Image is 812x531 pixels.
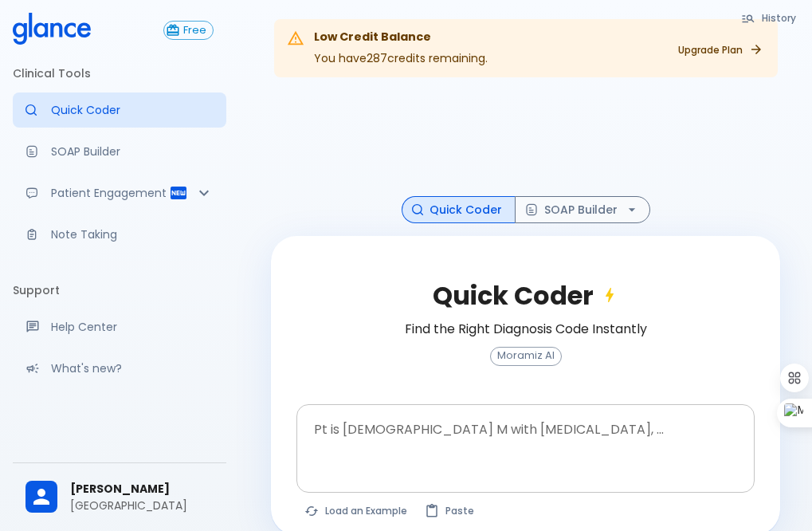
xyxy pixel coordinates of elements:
a: Get help from our support team [13,309,226,344]
p: Help Center [51,319,214,335]
a: Advanced note-taking [13,217,226,252]
li: Settings [13,405,226,443]
a: Click to view or change your subscription [163,21,226,40]
button: Free [163,21,214,40]
a: Docugen: Compose a clinical documentation in seconds [13,134,226,169]
div: Patient Reports & Referrals [13,175,226,210]
a: Upgrade Plan [669,38,771,61]
button: Quick Coder [402,196,516,224]
p: What's new? [51,360,214,376]
button: SOAP Builder [515,196,650,224]
div: Low Credit Balance [314,29,488,46]
p: Note Taking [51,226,214,242]
button: Load a random example [296,499,417,522]
p: Patient Engagement [51,185,169,201]
p: SOAP Builder [51,144,214,159]
div: You have 287 credits remaining. [314,24,488,73]
li: Clinical Tools [13,54,226,92]
a: Moramiz: Find ICD10AM codes instantly [13,92,226,128]
p: [GEOGRAPHIC_DATA] [70,498,214,513]
button: History [733,6,806,29]
div: Recent updates and feature releases [13,351,226,386]
h6: Find the Right Diagnosis Code Instantly [405,318,647,340]
span: [PERSON_NAME] [70,481,214,498]
div: [PERSON_NAME][GEOGRAPHIC_DATA] [13,470,226,525]
span: Moramiz AI [491,350,561,362]
li: Support [13,271,226,309]
p: Quick Coder [51,102,214,118]
h2: Quick Coder [433,281,619,311]
button: Paste from clipboard [417,499,484,522]
span: Free [177,25,213,37]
